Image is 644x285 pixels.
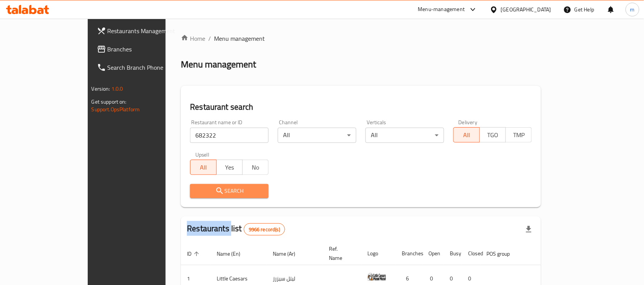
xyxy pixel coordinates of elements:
span: TGO [483,130,503,141]
span: Ref. Name [329,244,352,263]
button: Search [190,184,269,198]
div: [GEOGRAPHIC_DATA] [501,5,551,14]
span: All [457,130,477,141]
h2: Restaurant search [190,101,532,113]
span: Branches [108,45,189,54]
span: m [630,5,635,14]
span: Version: [92,84,110,94]
h2: Restaurants list [187,223,285,235]
div: All [278,128,356,143]
h2: Menu management [181,58,256,70]
span: ID [187,249,201,258]
a: Branches [91,40,195,58]
label: Delivery [459,120,478,125]
span: Restaurants Management [108,26,189,35]
span: Yes [220,162,240,173]
span: Name (Ar) [273,249,305,258]
span: No [246,162,266,173]
button: All [453,127,480,142]
button: TGO [480,127,506,142]
th: Closed [462,242,480,265]
label: Upsell [195,152,209,157]
span: POS group [486,249,520,258]
th: Open [422,242,444,265]
button: TMP [506,127,532,142]
li: / [208,34,211,43]
th: Logo [361,242,396,265]
button: No [242,160,269,175]
span: All [193,162,213,173]
div: Export file [520,220,538,239]
span: Search Branch Phone [108,63,189,72]
th: Branches [396,242,422,265]
div: All [365,128,444,143]
span: 9966 record(s) [244,226,285,233]
span: Get support on: [92,97,127,107]
span: 1.0.0 [111,84,123,94]
a: Restaurants Management [91,22,195,40]
button: All [190,160,216,175]
th: Busy [444,242,462,265]
div: Total records count [244,223,285,235]
span: Name (En) [217,249,250,258]
span: Menu management [214,34,265,43]
a: Search Branch Phone [91,58,195,77]
a: Support.OpsPlatform [92,104,140,114]
span: TMP [509,130,529,141]
button: Yes [216,160,243,175]
span: Search [196,186,262,196]
nav: breadcrumb [181,34,541,43]
input: Search for restaurant name or ID.. [190,128,269,143]
div: Menu-management [418,5,465,14]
